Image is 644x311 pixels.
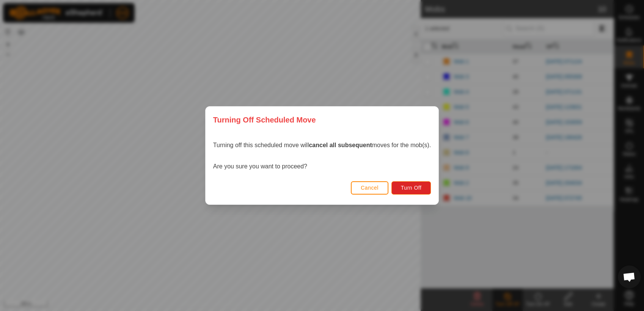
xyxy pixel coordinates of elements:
[351,181,388,195] button: Cancel
[213,114,316,126] span: Turning Off Scheduled Move
[618,265,641,288] div: Open chat
[361,185,379,191] span: Cancel
[213,162,431,171] p: Are you sure you want to proceed?
[213,141,431,150] p: Turning off this scheduled move will moves for the mob(s).
[391,181,431,195] button: Turn Off
[401,185,422,191] span: Turn Off
[309,142,372,148] strong: cancel all subsequent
